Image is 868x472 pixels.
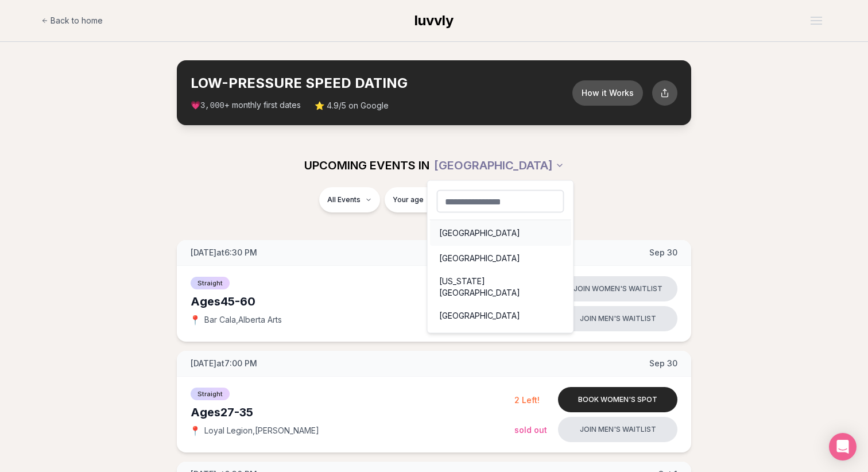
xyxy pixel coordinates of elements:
div: [GEOGRAPHIC_DATA] [430,303,571,328]
div: [GEOGRAPHIC_DATA] [427,180,574,334]
div: [US_STATE][GEOGRAPHIC_DATA] [430,271,571,303]
div: [GEOGRAPHIC_DATA] [430,246,571,271]
div: [GEOGRAPHIC_DATA] [430,220,571,246]
div: [US_STATE], D.C. [430,328,571,354]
